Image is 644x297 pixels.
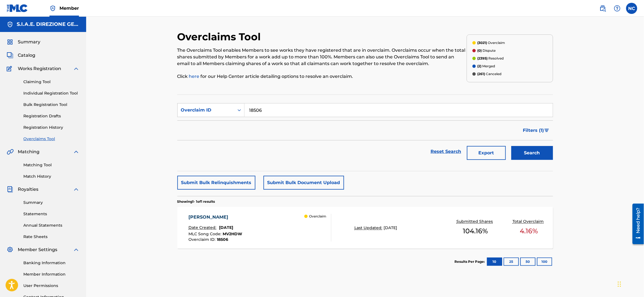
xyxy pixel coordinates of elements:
p: Click for our Help Center article detailing options to resolve an overclaim. [177,73,467,80]
button: 100 [537,258,552,266]
a: Registration History [23,125,79,130]
h5: S.I.A.E. DIREZIONE GENERALE [17,21,79,28]
a: Summary [23,200,79,206]
a: User Permissions [23,283,79,289]
img: expand [73,246,79,253]
span: Filters ( 1 ) [523,127,544,134]
p: The Overclaims Tool enables Members to see works they have registered that are in overclaim. Over... [177,47,467,67]
p: Overclaim [478,40,505,45]
a: Public Search [597,3,608,14]
span: Summary [18,39,40,45]
button: Search [511,146,553,160]
span: [DATE] [384,225,397,230]
img: expand [73,65,79,72]
img: Works Registration [7,65,14,72]
div: Help [612,3,623,14]
a: Match History [23,174,79,179]
a: Member Information [23,271,79,277]
img: Summary [7,39,13,45]
div: [PERSON_NAME] [188,214,242,221]
img: expand [73,148,79,155]
a: Matching Tool [23,162,79,168]
p: Submitted Shares [456,219,494,224]
img: expand [73,186,79,193]
a: Banking Information [23,260,79,266]
p: Canceled [478,71,502,76]
button: Filters (1) [520,123,553,137]
img: filter [544,129,549,132]
span: (2) [478,64,482,68]
div: Overclaim ID [181,107,231,113]
span: Matching [18,148,39,155]
img: Member Settings [7,246,13,253]
h2: Overclaims Tool [177,31,264,43]
p: Date Created: [188,225,218,231]
a: Annual Statements [23,222,79,228]
img: Top Rightsholder [49,5,56,12]
span: Member [59,5,79,11]
div: Trascina [618,276,621,293]
iframe: Resource Center [628,202,644,246]
a: Registration Drafts [23,113,79,119]
iframe: Chat Widget [616,270,644,297]
button: 50 [520,258,536,266]
img: Accounts [7,21,13,28]
a: SummarySummary [7,39,40,45]
img: help [614,5,621,12]
span: Royalties [18,186,38,193]
span: (261) [478,72,485,76]
span: MLC Song Code : [188,231,223,236]
img: MLC Logo [7,4,28,12]
form: Search Form [177,103,553,163]
div: Widget chat [616,270,644,297]
span: 18506 [217,237,228,242]
a: Statements [23,211,79,217]
span: (0) [478,48,482,53]
a: Claiming Tool [23,79,79,85]
button: 25 [504,258,519,266]
a: CatalogCatalog [7,52,35,59]
p: Last Updated: [354,225,384,231]
span: MV2HDW [223,231,242,236]
span: Works Registration [18,65,61,72]
span: 104.16 % [463,226,488,236]
button: Submit Bulk Relinquishments [177,176,255,190]
img: Catalog [7,52,13,59]
span: Catalog [18,52,35,59]
a: Bulk Registration Tool [23,102,79,108]
p: Results Per Page: [455,259,486,264]
p: Overclaim [309,214,327,219]
div: User Menu [626,3,637,14]
a: here [189,74,201,79]
a: Rate Sheets [23,234,79,240]
button: Submit Bulk Document Upload [263,176,344,190]
span: (2395) [478,56,488,60]
a: [PERSON_NAME]Date Created:[DATE]MLC Song Code:MV2HDWOverclaim ID:18506 OverclaimLast Updated:[DAT... [177,207,553,249]
p: Merged [478,64,495,69]
p: Total Overclaim [513,219,545,224]
a: Individual Registration Tool [23,90,79,96]
p: Showing 1 - 1 of 1 results [177,199,215,204]
span: Member Settings [18,246,57,253]
span: 4.16 % [520,226,538,236]
img: Matching [7,148,14,155]
a: Reset Search [428,145,464,158]
span: [DATE] [219,225,233,230]
button: Export [467,146,506,160]
button: 10 [487,258,502,266]
img: search [600,5,606,12]
a: Overclaims Tool [23,136,79,142]
span: Overclaim ID : [188,237,217,242]
span: (3021) [478,41,487,45]
p: Resolved [478,56,504,61]
img: Royalties [7,186,13,193]
p: Dispute [478,48,496,53]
